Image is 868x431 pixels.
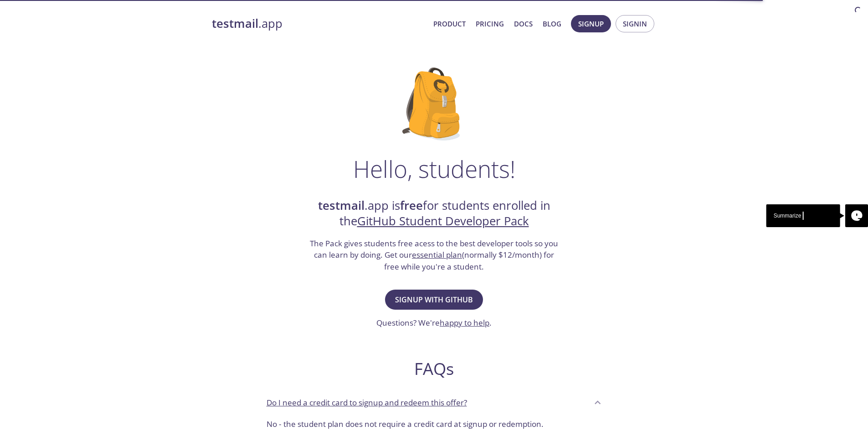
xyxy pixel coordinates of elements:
[616,15,654,32] button: Signin
[309,198,560,229] h2: .app is for students enrolled in the
[309,238,560,273] h3: The Pack gives students free acess to the best developer tools so you can learn by doing. Get our...
[543,18,561,30] a: Blog
[514,18,533,30] a: Docs
[571,15,611,32] button: Signup
[212,16,426,31] a: testmail.app
[259,390,609,415] div: Do I need a credit card to signup and redeem this offer?
[440,317,489,328] a: happy to help
[376,317,492,329] h3: Questions? We're .
[395,293,473,306] span: Signup with GitHub
[353,155,515,182] h1: Hello, students!
[357,213,529,229] a: GitHub Student Developer Pack
[318,197,365,213] strong: testmail
[402,68,466,140] img: github-student-backpack.png
[623,18,647,30] span: Signin
[476,18,504,30] a: Pricing
[400,197,423,213] strong: free
[385,290,483,310] button: Signup with GitHub
[267,397,467,409] p: Do I need a credit card to signup and redeem this offer?
[433,18,466,30] a: Product
[578,18,604,30] span: Signup
[267,418,602,430] p: No - the student plan does not require a credit card at signup or redemption.
[412,249,462,260] a: essential plan
[212,16,258,31] strong: testmail
[259,358,609,379] h2: FAQs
